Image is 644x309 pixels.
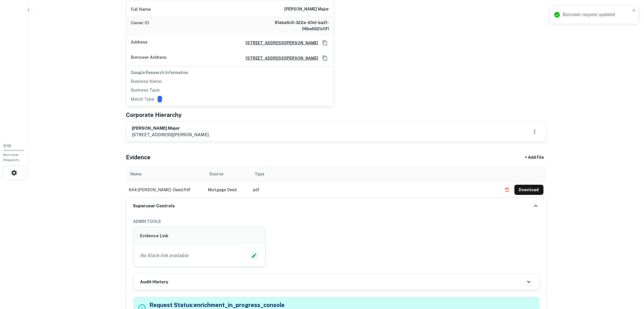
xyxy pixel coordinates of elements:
p: Full Name [131,6,151,13]
span: Borrower Requests [3,153,19,162]
button: Delete file [502,185,512,194]
th: Name [126,166,205,182]
h6: Audit History [140,279,168,285]
p: Business Name: [131,78,162,85]
div: Source [210,171,224,177]
a: [STREET_ADDRESS][PERSON_NAME] [241,55,318,61]
div: Name [131,171,142,177]
p: Borrower Address [131,54,167,62]
h6: [PERSON_NAME] major [132,125,209,132]
button: Copy Address [321,39,329,47]
h6: ADMIN TOOLS [133,218,539,225]
th: Type [250,166,499,182]
h5: Corporate Hierarchy [126,111,182,119]
p: No Slack link available [140,252,189,259]
p: Business Type: [131,87,160,93]
h6: Superuser Controls [133,203,175,209]
td: 644 [PERSON_NAME] - deed.pdf [126,182,205,198]
p: Address [131,39,148,47]
span: 0 / 10 [3,144,11,148]
h5: Evidence [126,153,151,162]
th: Source [205,166,250,182]
div: + Add File [515,153,554,163]
h6: Evidence Link [140,233,259,239]
button: Download [514,185,543,195]
td: pdf [250,182,499,198]
button: close [632,8,636,13]
h6: [PERSON_NAME] major [285,6,329,13]
p: [STREET_ADDRESS][PERSON_NAME] [132,131,209,138]
div: Type [255,171,265,177]
div: Borrower request updated [563,11,630,18]
h6: Google Research Information [131,69,329,76]
p: Match Type: [131,96,155,103]
td: Mortgage Deed [205,182,250,198]
iframe: Chat Widget [616,264,644,291]
p: Owner ID [131,19,149,32]
a: [STREET_ADDRESS][PERSON_NAME] [241,40,318,46]
div: scrollable content [126,166,546,198]
button: Edit Slack Link [250,251,258,260]
button: Copy Address [321,54,329,62]
h6: 81aba6c6-322a-40e1-ba21-06be6621c0f1 [261,19,329,32]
